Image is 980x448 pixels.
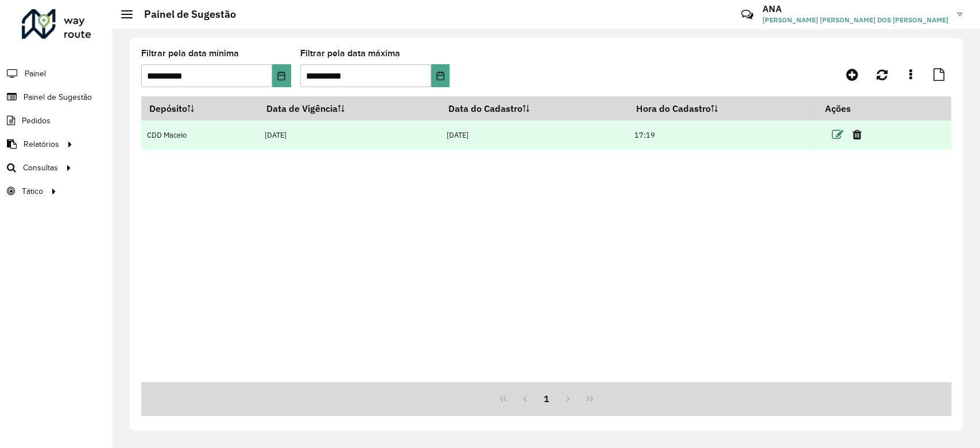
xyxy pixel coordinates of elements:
button: Choose Date [431,64,450,87]
th: Data do Cadastro [441,96,629,120]
td: [DATE] [259,120,441,150]
span: Relatórios [24,138,59,150]
th: Depósito [141,96,259,120]
td: [DATE] [441,120,629,150]
span: [PERSON_NAME] [PERSON_NAME] DOS [PERSON_NAME] [762,15,948,25]
td: CDD Maceio [141,120,259,150]
th: Ações [817,96,886,120]
a: Editar [832,127,843,142]
a: Contato Rápido [735,2,760,27]
th: Hora do Cadastro [628,96,817,120]
span: Painel [25,68,46,80]
th: Data de Vigência [259,96,441,120]
h3: ANA [762,3,948,14]
span: Painel de Sugestão [24,91,92,103]
span: Pedidos [22,115,51,127]
label: Filtrar pela data máxima [300,46,400,60]
button: Choose Date [272,64,291,87]
label: Filtrar pela data mínima [141,46,239,60]
a: Excluir [853,127,862,142]
td: 17:19 [628,120,817,150]
button: 1 [536,388,557,410]
span: Consultas [23,162,58,174]
h2: Painel de Sugestão [133,8,236,21]
span: Tático [22,185,43,197]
